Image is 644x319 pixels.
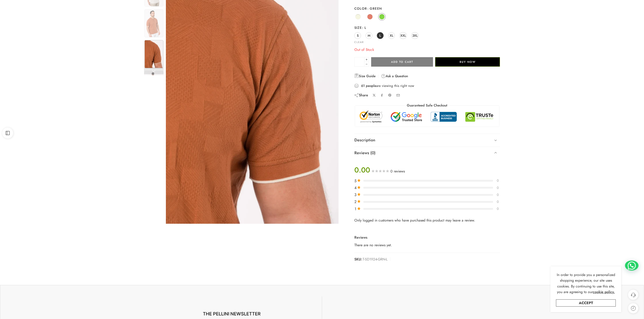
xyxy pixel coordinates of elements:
[373,94,376,97] a: Share on X
[388,32,395,39] a: XL
[354,165,370,175] span: 0.00
[354,25,500,30] label: Size
[390,32,393,38] span: XL
[405,103,450,108] legend: Guaranteed Safe Checkout
[377,32,384,39] a: L
[363,256,387,263] span: T-SD1924-GRN-L
[357,32,359,38] span: S
[358,110,496,123] img: Trust
[354,6,500,11] label: Color
[556,299,616,307] a: Accept
[354,235,367,240] h2: Reviews
[396,93,400,97] a: Email to your friends
[399,32,407,39] a: XXL
[435,57,500,67] button: Buy Now
[354,41,364,43] a: Clear options
[354,57,364,67] input: Product quantity
[366,32,372,39] a: M
[354,134,500,147] a: Description
[354,93,368,98] div: Share
[379,32,381,38] span: L
[354,32,361,39] a: S
[366,84,376,88] strong: people
[593,289,615,295] a: cookie policy.
[354,165,500,175] div: 0 reviews
[412,32,418,38] span: 3XL
[144,9,163,37] img: Artboard 2-12
[354,147,500,159] a: Reviews (0)
[203,311,261,317] span: THE PELLINI NEWSLETTER
[354,217,500,223] p: Only logged in customers who have purchased this product may leave a review.
[495,198,500,205] td: 0
[354,186,361,190] span: 4
[411,32,419,39] a: 3XL
[354,47,500,53] p: Out of Stock
[495,177,500,184] td: 0
[400,32,406,38] span: XXL
[354,83,500,88] div: are viewing this right now
[557,272,615,295] span: In order to provide you a personalized shopping experience, our site uses cookies. By continuing ...
[354,256,362,263] strong: SKU:
[495,184,500,191] td: 0
[371,57,433,67] button: Add to cart
[368,32,370,38] span: M
[144,40,163,68] img: Artboard 2-12
[361,84,365,88] strong: 61
[495,191,500,198] td: 0
[495,206,500,213] td: 0
[367,6,382,11] span: Green
[354,192,361,197] span: 3
[354,73,376,79] a: Size Guide
[354,242,500,248] p: There are no reviews yet.
[388,93,392,97] a: Pin on Pinterest
[354,207,361,211] span: 1
[380,94,384,97] a: Share on Facebook
[354,179,361,183] span: 5
[354,199,361,204] span: 2
[381,73,408,79] a: Ask a Question
[362,25,367,30] span: L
